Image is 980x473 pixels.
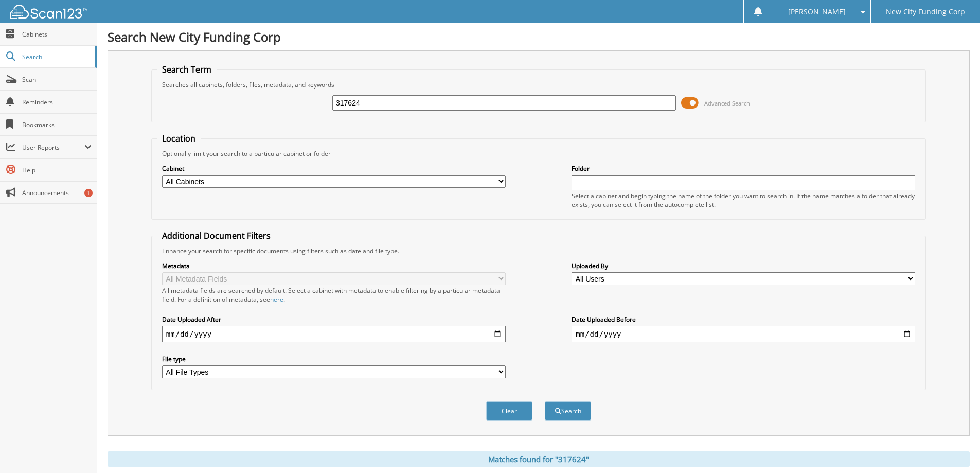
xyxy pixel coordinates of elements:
[84,189,93,197] div: 1
[10,5,87,19] img: scan123-logo-white.svg
[572,164,915,173] label: Folder
[788,9,846,15] span: [PERSON_NAME]
[22,75,92,84] span: Scan
[572,326,915,342] input: end
[270,295,283,304] a: here
[162,355,506,363] label: File type
[22,120,92,129] span: Bookmarks
[162,326,506,342] input: start
[545,401,591,421] button: Search
[157,80,920,89] div: Searches all cabinets, folders, files, metadata, and keywords
[108,28,970,45] h1: Search New City Funding Corp
[162,286,506,304] div: All metadata fields are searched by default. Select a cabinet with metadata to enable filtering b...
[22,98,92,107] span: Reminders
[157,230,276,241] legend: Additional Document Filters
[157,149,920,158] div: Optionally limit your search to a particular cabinet or folder
[22,52,90,61] span: Search
[22,30,92,39] span: Cabinets
[162,164,506,173] label: Cabinet
[157,247,920,255] div: Enhance your search for specific documents using filters such as date and file type.
[704,99,750,107] span: Advanced Search
[22,188,92,197] span: Announcements
[157,133,201,144] legend: Location
[572,315,915,324] label: Date Uploaded Before
[22,166,92,174] span: Help
[157,64,217,75] legend: Search Term
[572,261,915,270] label: Uploaded By
[162,315,506,324] label: Date Uploaded After
[572,191,915,209] div: Select a cabinet and begin typing the name of the folder you want to search in. If the name match...
[486,401,532,421] button: Clear
[108,451,970,467] div: Matches found for "317624"
[22,143,84,152] span: User Reports
[162,261,506,270] label: Metadata
[886,9,965,15] span: New City Funding Corp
